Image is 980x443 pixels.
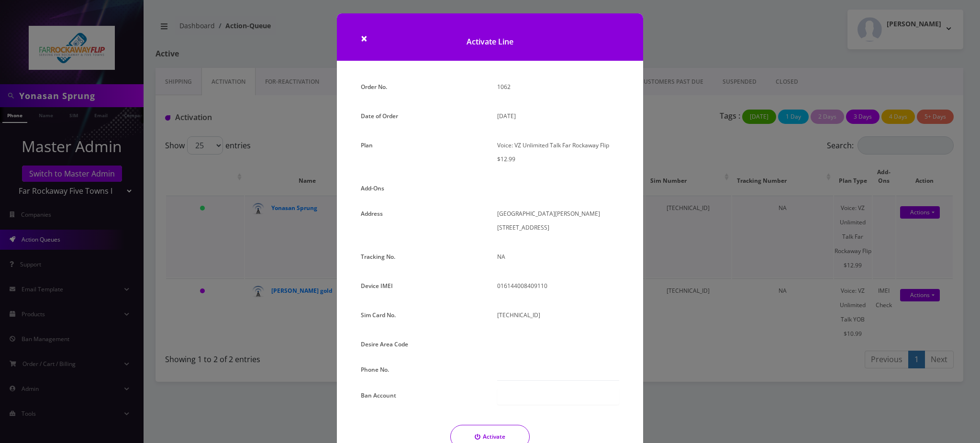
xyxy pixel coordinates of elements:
[361,33,367,44] button: Close
[497,109,619,123] p: [DATE]
[497,80,619,94] p: 1062
[361,250,395,264] label: Tracking No.
[497,207,619,234] p: [GEOGRAPHIC_DATA][PERSON_NAME][STREET_ADDRESS]
[361,138,373,152] label: Plan
[361,337,408,351] label: Desire Area Code
[337,13,643,61] h1: Activate Line
[497,279,619,293] p: 016144008409110
[361,363,389,377] label: Phone No.
[497,138,619,166] p: Voice: VZ Unlimited Talk Far Rockaway Flip $12.99
[497,250,619,264] p: NA
[361,279,393,293] label: Device IMEI
[361,207,383,221] label: Address
[497,308,619,322] p: [TECHNICAL_ID]
[361,109,398,123] label: Date of Order
[361,308,396,322] label: Sim Card No.
[361,181,384,195] label: Add-Ons
[361,30,367,46] span: ×
[361,80,387,94] label: Order No.
[361,388,396,402] label: Ban Account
